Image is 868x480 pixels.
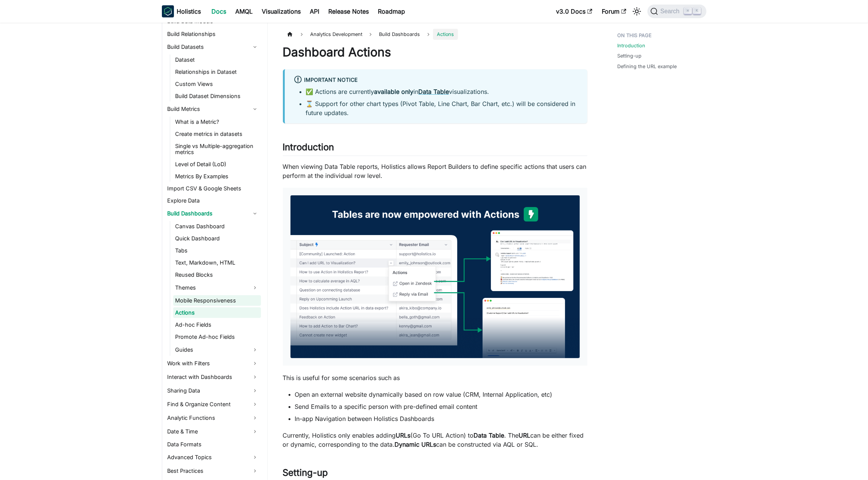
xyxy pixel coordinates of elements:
a: v3.0 Docs [552,5,597,17]
nav: Docs sidebar [154,23,268,480]
li: Open an external website dynamically based on row value (CRM, Internal Application, etc) [295,390,587,399]
a: Canvas Dashboard [173,221,261,232]
img: Holistics [162,5,174,17]
a: Promote Ad-hoc Fields [173,332,261,342]
span: Search [658,8,684,15]
a: Mobile Responsiveness [173,295,261,306]
a: Reused Blocks [173,270,261,280]
a: Forum [597,5,631,17]
a: Build Dataset Dimensions [173,91,261,101]
a: Work with Filters [165,357,261,369]
a: Explore Data [165,195,261,206]
a: Interact with Dashboards [165,371,261,383]
a: Tabs [173,245,261,256]
a: Build Metrics [165,103,261,115]
a: Level of Detail (LoD) [173,159,261,170]
a: Advanced Topics [165,451,261,463]
button: Switch between dark and light mode (currently light mode) [631,5,643,17]
p: Currently, Holistics only enables adding (Go To URL Action) to . The can be either fixed or dynam... [283,431,587,449]
li: ⌛ Support for other chart types (Pivot Table, Line Chart, Bar Chart, etc.) will be considered in ... [306,99,578,117]
a: Setting-up [618,52,642,59]
a: Dataset [173,55,261,65]
a: Roadmap [374,5,410,17]
li: Send Emails to a specific person with pre-defined email content [295,402,587,411]
a: Custom Views [173,79,261,89]
nav: Breadcrumbs [283,29,587,40]
a: Text, Markdown, HTML [173,257,261,268]
a: Guides [173,344,261,356]
img: Action Background [290,195,580,358]
strong: available only [374,88,414,95]
button: Search (Command+K) [648,5,706,18]
a: Relationships in Dataset [173,67,261,77]
span: Analytics Development [306,29,366,40]
a: Best Practices [165,465,261,477]
kbd: ⌘ [684,8,692,14]
a: Visualizations [258,5,306,17]
a: Create metrics in datasets [173,129,261,139]
span: Build Dashboards [375,29,424,40]
a: Sharing Data [165,385,261,397]
h1: Dashboard Actions [283,45,587,60]
strong: Data Table [474,432,505,439]
p: When viewing Data Table reports, Holistics allows Report Builders to define specific actions that... [283,162,587,180]
p: This is useful for some scenarios such as [283,373,587,382]
a: HolisticsHolistics [162,5,201,17]
div: Important Notice [294,75,578,85]
a: API [306,5,324,17]
a: Actions [173,307,261,318]
a: Home page [283,29,297,40]
li: ✅ Actions are currently in visualizations. [306,87,578,96]
a: Import CSV & Google Sheets [165,183,261,194]
a: Single vs Multiple-aggregation metrics [173,141,261,157]
span: Actions [433,29,458,40]
a: Themes [173,282,261,294]
a: Build Datasets [165,41,261,53]
a: What is a Metric? [173,117,261,127]
kbd: K [693,8,701,14]
a: Docs [207,5,231,17]
a: AMQL [231,5,258,17]
a: Data Table [419,88,449,95]
a: Build Relationships [165,29,261,39]
a: Date & Time [165,425,261,438]
h2: Introduction [283,142,587,156]
a: Build Dashboards [165,207,261,220]
strong: Dynamic URLs [395,441,436,448]
a: Metrics By Examples [173,171,261,182]
strong: URL [519,432,531,439]
strong: URLs [396,432,411,439]
a: Release Notes [324,5,374,17]
a: Introduction [618,42,646,49]
a: Ad-hoc Fields [173,319,261,330]
li: In-app Navigation between Holistics Dashboards [295,414,587,423]
a: Analytic Functions [165,412,261,424]
b: Holistics [177,7,201,16]
a: Data Formats [165,439,261,450]
a: Defining the URL example [618,63,677,70]
a: Find & Organize Content [165,398,261,410]
a: Quick Dashboard [173,233,261,244]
